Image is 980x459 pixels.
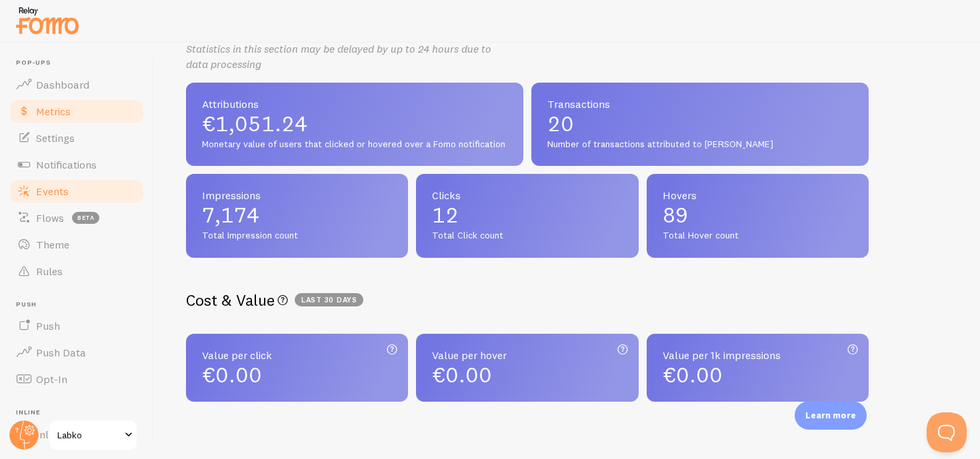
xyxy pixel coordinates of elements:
[547,113,853,135] span: 20
[805,409,856,422] p: Learn more
[663,190,853,201] span: Hovers
[36,319,60,332] span: Push
[795,401,867,430] div: Learn more
[8,339,145,366] a: Push Data
[14,3,81,37] img: fomo-relay-logo-orange.svg
[36,185,69,198] span: Events
[663,362,723,388] span: €0.00
[36,105,71,118] span: Metrics
[202,205,392,226] span: 7,174
[432,362,492,388] span: €0.00
[8,205,145,231] a: Flows beta
[927,412,967,452] iframe: Help Scout Beacon - Open
[8,71,145,98] a: Dashboard
[36,211,64,225] span: Flows
[48,419,138,451] a: Labko
[202,350,392,360] span: Value per click
[36,264,63,278] span: Rules
[547,139,853,151] span: Number of transactions attributed to [PERSON_NAME]
[547,99,853,109] span: Transactions
[8,366,145,392] a: Opt-In
[295,293,363,306] span: Last 30 days
[36,131,75,145] span: Settings
[186,290,869,310] h2: Cost & Value
[36,78,89,91] span: Dashboard
[8,178,145,205] a: Events
[57,427,121,443] span: Labko
[8,98,145,125] a: Metrics
[36,346,86,359] span: Push Data
[202,99,507,109] span: Attributions
[8,125,145,151] a: Settings
[202,113,507,135] span: €1,051.24
[8,151,145,178] a: Notifications
[16,300,145,309] span: Push
[202,230,392,242] span: Total Impression count
[186,42,491,71] i: Statistics in this section may be delayed by up to 24 hours due to data processing
[8,258,145,284] a: Rules
[202,362,262,388] span: €0.00
[432,190,622,201] span: Clicks
[36,372,67,386] span: Opt-In
[663,230,853,242] span: Total Hover count
[8,231,145,258] a: Theme
[202,190,392,201] span: Impressions
[432,205,622,226] span: 12
[202,139,507,151] span: Monetary value of users that clicked or hovered over a Fomo notification
[36,158,97,171] span: Notifications
[72,212,99,224] span: beta
[432,350,622,360] span: Value per hover
[36,238,69,251] span: Theme
[16,59,145,67] span: Pop-ups
[663,350,853,360] span: Value per 1k impressions
[432,230,622,242] span: Total Click count
[8,312,145,339] a: Push
[663,205,853,226] span: 89
[16,408,145,417] span: Inline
